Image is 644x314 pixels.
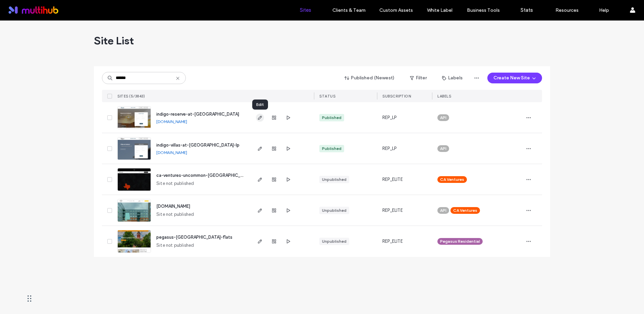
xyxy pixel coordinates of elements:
span: REP_ELITE [382,176,403,183]
a: [DOMAIN_NAME] [156,204,190,209]
span: REP_ELITE [382,207,403,214]
label: Sites [300,7,311,13]
a: [DOMAIN_NAME] [156,119,187,124]
div: Unpublished [322,207,346,213]
span: REP_LP [382,145,396,152]
label: Stats [521,7,533,13]
span: Site not published [156,211,194,218]
button: Labels [436,73,469,83]
span: CA Ventures [453,207,477,213]
span: API [440,207,446,213]
div: Edit [252,100,268,110]
span: Pegasus Residential [440,238,480,244]
div: Unpublished [322,176,346,183]
span: REP_ELITE [382,238,403,245]
span: Site List [94,34,134,47]
span: SITES (5/3843) [117,94,145,99]
span: LABELS [437,94,451,99]
span: Help [15,5,29,11]
label: White Label [427,7,452,13]
button: Create New Site [487,73,542,83]
label: Business Tools [467,7,500,13]
span: API [440,146,446,152]
span: REP_LP [382,114,396,121]
span: Site not published [156,242,194,249]
a: [DOMAIN_NAME] [156,150,187,155]
div: Published [322,115,341,121]
div: Published [322,146,341,152]
span: SUBSCRIPTION [382,94,411,99]
a: indigo-villas-at-[GEOGRAPHIC_DATA]-lp [156,143,239,148]
span: CA Ventures [440,176,464,183]
a: indigo-reserve-at-[GEOGRAPHIC_DATA] [156,112,239,117]
span: Site not published [156,180,194,187]
a: pegasus-[GEOGRAPHIC_DATA]-flats [156,235,232,240]
label: Help [599,7,609,13]
button: Published (Newest) [339,73,400,83]
label: Custom Assets [379,7,413,13]
div: Drag [28,288,32,309]
a: ca-ventures-uncommon-[GEOGRAPHIC_DATA] [156,173,253,178]
div: Unpublished [322,238,346,244]
label: Resources [555,7,579,13]
button: Filter [403,73,433,83]
span: STATUS [319,94,335,99]
span: API [440,115,446,121]
label: Clients & Team [332,7,366,13]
